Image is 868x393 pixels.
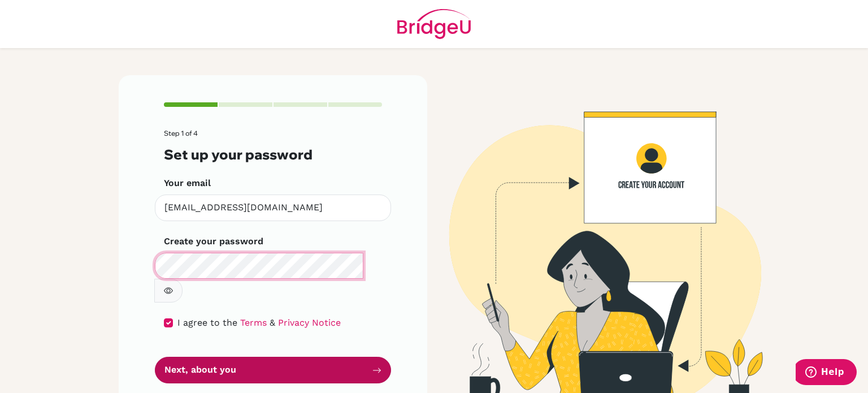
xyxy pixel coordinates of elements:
span: I agree to the [177,317,237,328]
a: Privacy Notice [278,317,341,328]
iframe: Opens a widget where you can find more information [796,359,857,387]
span: & [270,317,275,328]
a: Terms [240,317,267,328]
button: Next, about you [155,357,391,383]
h3: Set up your password [164,146,382,163]
span: Step 1 of 4 [164,129,198,137]
label: Your email [164,176,211,190]
label: Create your password [164,235,263,248]
input: Insert your email* [155,195,391,221]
